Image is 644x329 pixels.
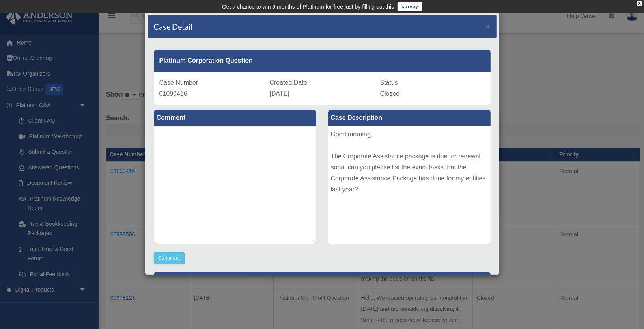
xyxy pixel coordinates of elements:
span: [DATE] [270,90,289,97]
div: Platinum Corporation Question [154,50,491,72]
span: × [485,22,491,31]
div: Good morning, The Corporate Assistance package is due for renewal soon, can you please list the e... [328,126,491,244]
p: [PERSON_NAME] Advisors [154,272,491,292]
label: Comment [154,110,316,126]
button: Comment [154,252,185,264]
div: Get a chance to win 6 months of Platinum for free just by filling out this [222,2,394,11]
span: Status [380,79,398,86]
button: Close [485,22,491,30]
div: close [637,1,642,6]
span: Case Number [159,79,198,86]
h4: Case Detail [154,21,193,32]
span: Created Date [270,79,307,86]
span: Closed [380,90,400,97]
a: survey [398,2,422,11]
span: 01090416 [159,90,187,97]
label: Case Description [328,110,491,126]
